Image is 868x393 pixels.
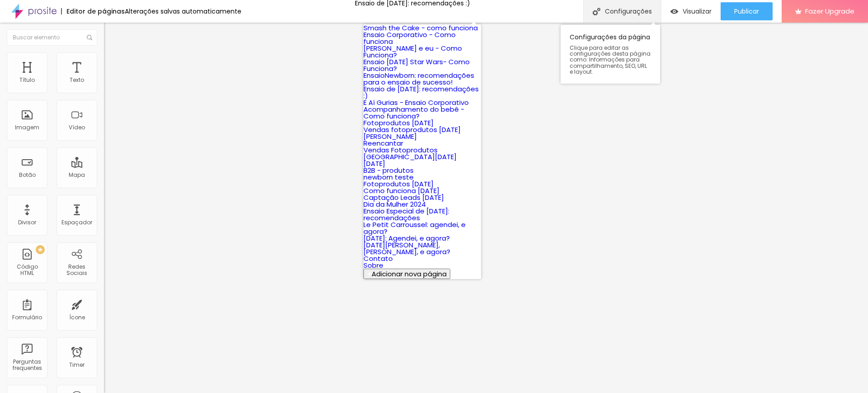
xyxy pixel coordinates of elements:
button: Adicionar nova página [363,269,450,279]
div: Mapa [69,172,85,178]
iframe: Editor [104,23,868,393]
div: Botão [19,172,36,178]
div: Imagem [15,124,39,131]
div: Alterações salvas automaticamente [125,8,241,14]
a: Fotoprodutos [DATE] [363,179,434,189]
img: Icone [87,35,92,40]
span: Fazer Upgrade [805,7,854,15]
div: Redes Sociais [59,264,94,277]
a: B2B - produtos [363,166,414,175]
div: Título [19,77,35,83]
div: Código HTML [9,264,45,277]
a: [DATE] [363,159,385,168]
a: EnsaioNewborn: recomendações para o ensaio de sucesso! [363,71,474,87]
div: Ícone [69,314,85,321]
span: Publicar [734,8,759,15]
a: Ensaio Especial de [DATE]: recomendações [363,206,449,223]
div: Configurações da página [561,25,660,84]
a: Reencantar [363,138,403,148]
div: Espaçador [61,219,92,226]
a: Como funciona [DATE] [363,186,439,195]
div: Divisor [18,219,36,226]
span: Visualizar [683,8,712,15]
a: Ensaio de [DATE]: recomendações :) [363,84,479,100]
a: Smash the Cake - como funciona [363,23,478,33]
div: Formulário [12,314,42,321]
div: Perguntas frequentes [9,359,45,372]
img: view-1.svg [670,8,678,15]
span: Clique para editar as configurações desta página como: Informações para compartilhamento, SEO, UR... [570,45,651,75]
a: Vendas fotoprodutos [DATE][PERSON_NAME] [363,125,461,141]
a: Ensaio Corporativo - Como funciona [363,30,456,46]
a: Sobre [363,260,383,270]
input: Buscar elemento [7,29,97,46]
a: Ensaio [DATE] Star Wars- Como Funciona? [363,57,470,73]
a: [DATE]: Agendei, e agora? [363,233,450,243]
span: Adicionar nova página [372,269,447,279]
a: Vendas Fotoprodutos [GEOGRAPHIC_DATA][DATE] [363,145,457,161]
div: Editor de páginas [61,8,125,14]
a: Fotoprodutos [DATE] [363,118,434,128]
div: Texto [70,77,84,83]
a: [PERSON_NAME] e eu - Como Funciona? [363,43,462,60]
button: Visualizar [661,2,721,20]
a: Acompanhamento do bebê - Como funciona? [363,104,464,121]
button: Publicar [721,2,773,20]
a: newborn teste [363,172,414,182]
a: Dia da Mulher 2024 [363,199,426,209]
a: Contato [363,254,393,263]
a: [DATE][PERSON_NAME], [PERSON_NAME], e agora? [363,240,450,256]
div: Vídeo [69,124,85,131]
a: Captação Leads [DATE] [363,193,444,202]
a: Le Petit Carroussel: agendei, e agora? [363,220,466,236]
a: E Aí Gurias - Ensaio Corporativo [363,98,469,107]
img: Icone [593,8,600,15]
div: Timer [69,362,85,368]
